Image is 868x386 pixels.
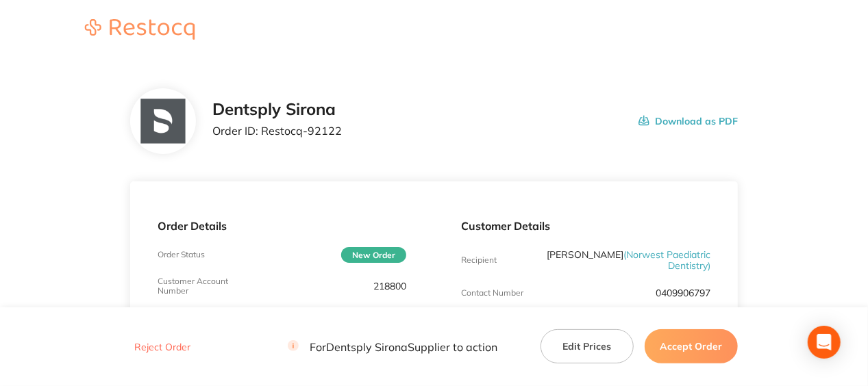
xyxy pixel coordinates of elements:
[158,250,205,259] p: Order Status
[461,220,710,232] p: Customer Details
[373,281,406,292] p: 218800
[808,326,841,359] div: Open Intercom Messenger
[212,100,342,119] h2: Dentsply Sirona
[645,329,738,363] button: Accept Order
[212,125,342,137] p: Order ID: Restocq- 92122
[656,287,710,298] p: 0409906797
[461,288,523,298] p: Contact Number
[158,276,240,296] p: Customer Account Number
[638,100,738,142] button: Download as PDF
[623,248,710,272] span: ( Norwest Paediatric Dentistry )
[158,220,406,232] p: Order Details
[541,329,634,363] button: Edit Prices
[140,99,185,144] img: NTllNzd2NQ
[130,341,195,353] button: Reject Order
[71,19,208,42] a: Restocq logo
[461,255,497,265] p: Recipient
[288,340,497,353] p: For Dentsply Sirona Supplier to action
[545,249,710,271] p: [PERSON_NAME]
[341,247,406,263] span: New Order
[71,19,208,40] img: Restocq logo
